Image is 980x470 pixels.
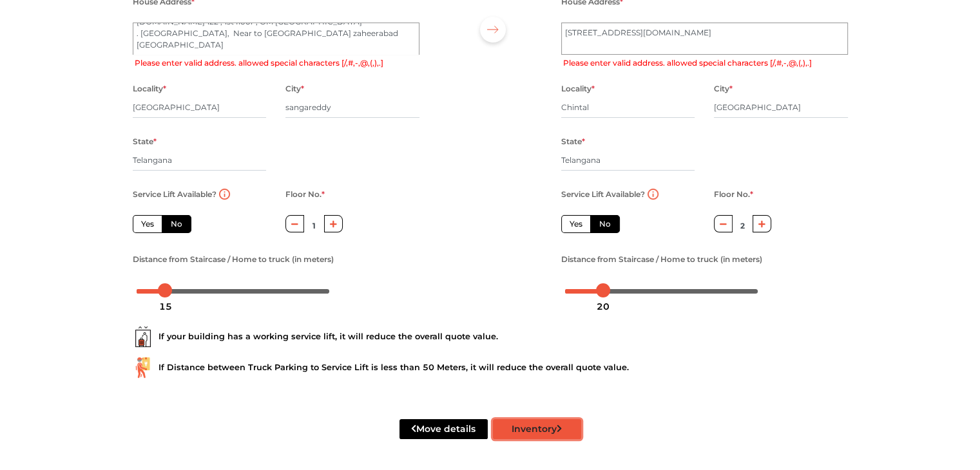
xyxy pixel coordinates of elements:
label: Please enter valid address. allowed special characters [/,#,-,@,(,),.] [563,57,812,69]
div: If Distance between Truck Parking to Service Lift is less than 50 Meters, it will reduce the over... [133,357,848,378]
div: 15 [154,296,177,317]
label: City [714,80,733,97]
button: Inventory [493,419,581,439]
label: Service Lift Available? [561,186,645,203]
label: Locality [561,80,595,97]
label: State [561,133,585,150]
img: ... [133,357,153,378]
label: State [133,133,157,150]
label: Please enter valid address. allowed special characters [/,#,-,@,(,),.] [135,57,383,69]
label: Distance from Staircase / Home to truck (in meters) [133,251,334,268]
label: Floor No. [285,186,325,203]
label: Yes [561,215,591,233]
label: No [162,215,191,233]
label: Service Lift Available? [133,186,216,203]
label: Yes [133,215,162,233]
button: Move details [399,419,488,439]
div: 20 [591,296,615,317]
div: If your building has a working service lift, it will reduce the overall quote value. [133,326,848,347]
label: No [590,215,620,233]
img: ... [133,326,153,347]
label: Floor No. [714,186,753,203]
label: Distance from Staircase / Home to truck (in meters) [561,251,762,268]
label: Locality [133,80,166,97]
label: City [285,80,304,97]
